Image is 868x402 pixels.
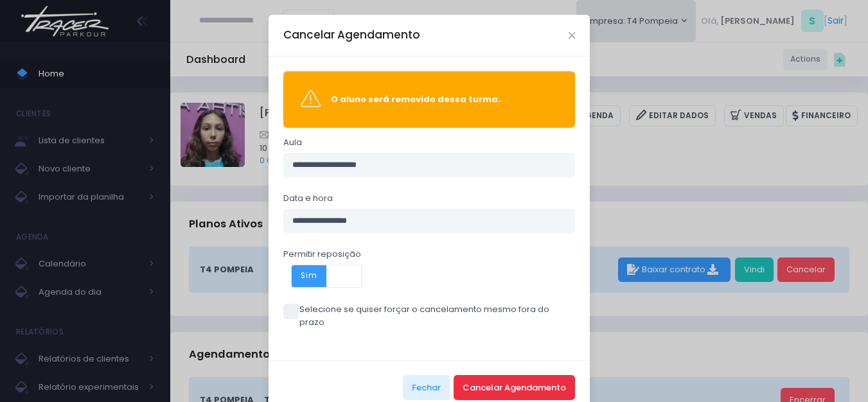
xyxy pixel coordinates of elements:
[283,27,420,43] h5: Cancelar Agendamento
[283,136,302,149] label: Aula
[283,303,576,328] label: Selecione se quiser forçar o cancelamento mesmo fora do prazo
[292,265,326,287] span: Sim
[283,192,333,205] label: Data e hora
[283,248,361,261] label: Permitir reposição
[403,375,450,399] button: Fechar
[454,375,575,399] button: Cancelar Agendamento
[569,32,575,39] button: Close
[331,93,558,106] div: O aluno será removido dessa turma.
